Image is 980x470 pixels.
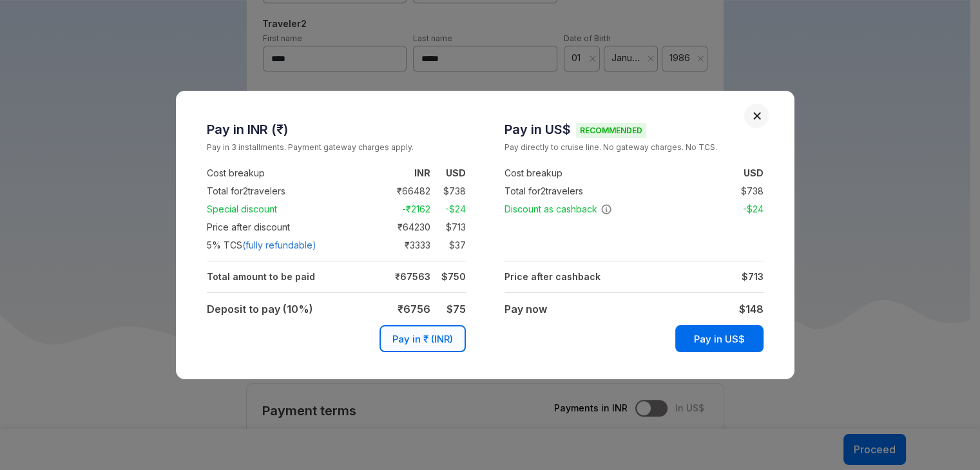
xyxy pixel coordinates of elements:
strong: $ 148 [739,303,764,315]
td: Total for 2 travelers [207,182,376,200]
span: Recommended [576,123,646,138]
td: -$ 24 [430,202,466,217]
td: -$ 24 [728,202,764,217]
td: Total for 2 travelers [504,182,674,200]
strong: Deposit to pay (10%) [207,303,313,315]
h3: Pay in US$ [504,122,764,137]
strong: INR [414,167,430,178]
td: Cost breakup [207,164,376,182]
strong: $ 713 [742,271,764,282]
small: Pay directly to cruise line. No gateway charges. No TCS. [504,141,764,154]
small: Pay in 3 installments. Payment gateway charges apply. [207,141,466,154]
td: $ 713 [430,220,466,235]
td: $ 738 [430,183,466,199]
strong: USD [446,167,466,178]
button: Pay in ₹ (INR) [380,325,466,352]
strong: ₹ 6756 [398,303,430,315]
td: ₹ 64230 [376,220,430,235]
span: Discount as cashback [504,203,612,216]
span: (fully refundable) [242,239,316,252]
strong: ₹ 67563 [395,271,430,282]
strong: USD [744,167,764,178]
strong: $ 750 [441,271,466,282]
td: Cost breakup [504,164,674,182]
button: Close [753,111,762,120]
td: 5 % TCS [207,236,376,254]
td: $ 37 [430,238,466,253]
td: -₹ 2162 [376,202,430,217]
td: $ 738 [728,183,764,199]
td: Special discount [207,200,376,218]
td: Price after discount [207,218,376,236]
strong: Pay now [504,303,547,315]
strong: Total amount to be paid [207,271,315,282]
button: Pay in US$ [675,325,764,352]
strong: $ 75 [447,303,466,315]
h3: Pay in INR (₹) [207,122,466,137]
strong: Price after cashback [504,271,600,282]
td: ₹ 66482 [376,183,430,199]
td: ₹ 3333 [376,238,430,253]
